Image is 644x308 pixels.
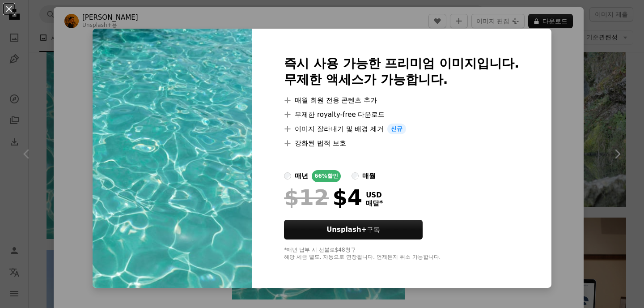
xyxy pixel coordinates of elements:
[93,29,252,288] img: premium_photo-1680646213100-29bfeca6d475
[284,56,519,88] h2: 즉시 사용 가능한 프리미엄 이미지입니다. 무제한 액세스가 가능합니다.
[366,191,383,199] span: USD
[387,124,406,134] span: 신규
[352,172,359,180] input: 매월
[284,124,519,134] li: 이미지 잘라내기 및 배경 제거
[362,171,376,181] div: 매월
[284,95,519,106] li: 매월 회원 전용 콘텐츠 추가
[284,186,362,209] div: $4
[312,170,341,182] div: 66% 할인
[284,172,291,180] input: 매년66%할인
[284,109,519,120] li: 무제한 royalty-free 다운로드
[295,171,308,181] div: 매년
[284,186,329,209] span: $12
[284,247,519,261] div: *매년 납부 시 선불로 $48 청구 해당 세금 별도. 자동으로 연장됩니다. 언제든지 취소 가능합니다.
[284,220,423,240] button: Unsplash+구독
[326,226,367,234] strong: Unsplash+
[284,138,519,149] li: 강화된 법적 보호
